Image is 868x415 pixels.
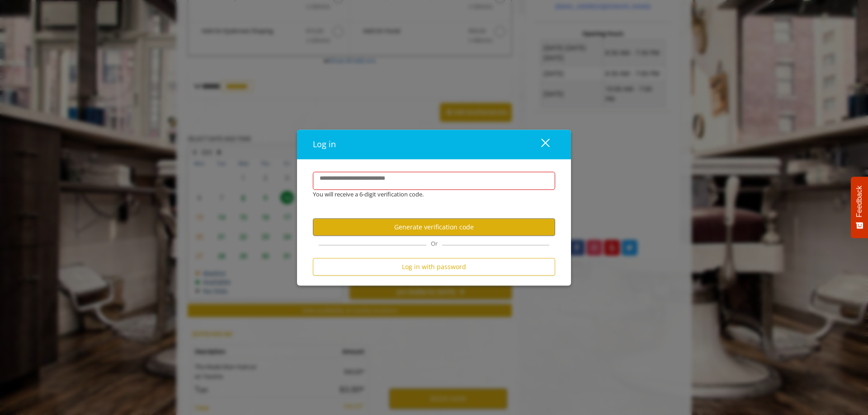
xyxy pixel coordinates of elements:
span: Log in [313,139,336,150]
div: close dialog [531,138,549,151]
span: Or [426,240,442,248]
button: close dialog [524,135,555,154]
div: You will receive a 6-digit verification code. [306,190,548,200]
button: Log in with password [313,258,555,276]
button: Generate verification code [313,219,555,236]
button: Feedback - Show survey [851,177,868,238]
span: Feedback [855,186,863,217]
